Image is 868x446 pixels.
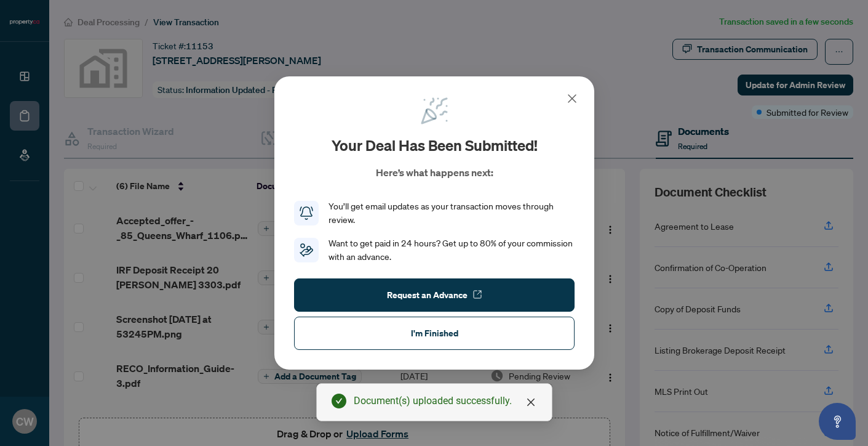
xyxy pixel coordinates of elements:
[375,165,493,180] p: Here’s what happens next:
[524,395,538,409] a: Close
[386,285,467,305] span: Request an Advance
[354,394,537,408] div: Document(s) uploaded successfully.
[328,237,575,264] div: Want to get paid in 24 hours? Get up to 80% of your commission with an advance.
[294,317,575,350] button: I'm Finished
[526,397,536,407] span: close
[410,323,458,343] span: I'm Finished
[332,394,346,408] span: check-circle
[328,200,575,227] div: You’ll get email updates as your transaction moves through review.
[819,403,856,440] button: Open asap
[331,136,537,155] h2: Your deal has been submitted!
[294,278,575,312] button: Request an Advance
